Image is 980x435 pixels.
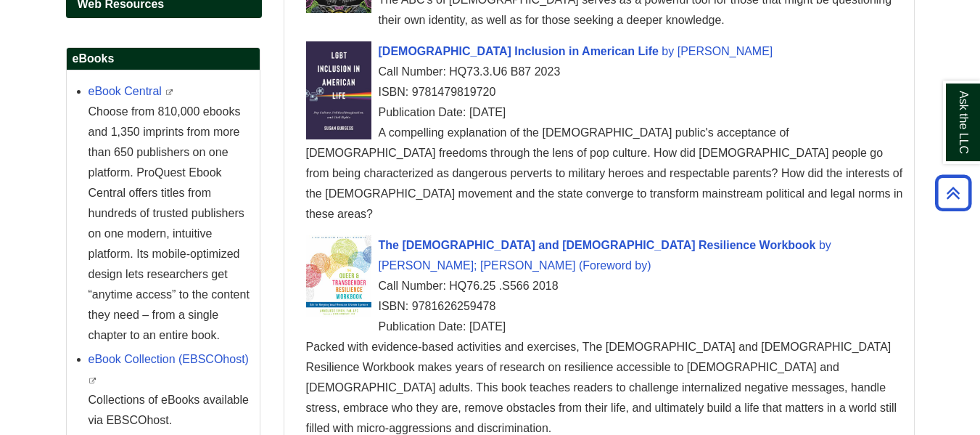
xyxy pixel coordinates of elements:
span: [PERSON_NAME] [678,45,773,57]
span: The [DEMOGRAPHIC_DATA] and [DEMOGRAPHIC_DATA] Resilience Workbook [379,239,816,251]
div: ISBN: 9781479819720 [306,82,907,102]
span: [PERSON_NAME]; [PERSON_NAME] (Foreword by) [379,259,651,272]
a: Back to Top [930,183,976,203]
span: [DEMOGRAPHIC_DATA] Inclusion in American Life [379,45,659,57]
img: Cover Art [306,235,371,317]
span: by [819,239,831,251]
div: Call Number: HQ73.3.U6 B87 2023 [306,62,907,82]
div: A compelling explanation of the [DEMOGRAPHIC_DATA] public's acceptance of [DEMOGRAPHIC_DATA] free... [306,123,907,224]
a: eBook Collection (EBSCOhost) [88,353,249,365]
i: This link opens in a new window [88,378,97,384]
a: Cover Art The [DEMOGRAPHIC_DATA] and [DEMOGRAPHIC_DATA] Resilience Workbook by [PERSON_NAME]; [PE... [379,239,831,272]
a: eBook Central [88,85,162,97]
div: Choose from 810,000 ebooks and 1,350 imprints from more than 650 publishers on one platform. ProQ... [88,102,252,346]
h2: eBooks [67,48,260,70]
i: This link opens in a new window [165,89,173,96]
div: Collections of eBooks available via EBSCOhost. [88,390,252,431]
span: by [662,45,674,57]
div: ISBN: 9781626259478 [306,296,907,317]
div: Call Number: HQ76.25 .S566 2018 [306,276,907,296]
div: Publication Date: [DATE] [306,102,907,123]
div: Publication Date: [DATE] [306,317,907,337]
img: Cover Art [306,41,371,139]
a: Cover Art [DEMOGRAPHIC_DATA] Inclusion in American Life by [PERSON_NAME] [379,45,773,57]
